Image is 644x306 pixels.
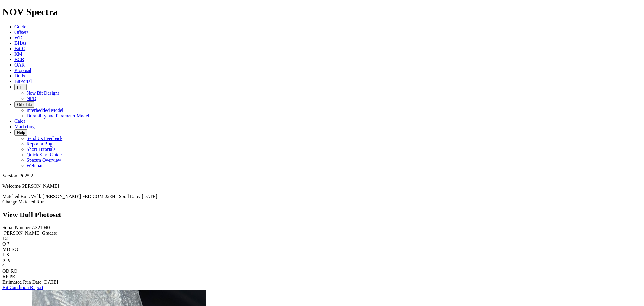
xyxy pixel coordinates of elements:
[14,84,27,90] button: FTT
[14,46,25,51] a: BitIQ
[14,57,24,62] a: BCR
[2,225,31,230] label: Serial Number
[2,211,642,219] h2: View Dull Photoset
[2,285,43,290] a: Bit Condition Report
[14,124,35,129] a: Marketing
[7,263,9,268] span: I
[14,62,25,67] a: OAR
[17,130,25,135] span: Help
[6,252,9,257] span: S
[2,230,642,236] div: [PERSON_NAME] Grades:
[27,141,52,146] a: Report a Bug
[2,269,9,274] label: OD
[14,68,31,73] a: Proposal
[32,225,50,230] span: A321040
[2,194,30,199] span: Matched Run:
[27,96,36,101] a: NPD
[31,194,157,199] span: Well: [PERSON_NAME] FED COM 223H | Spud Date: [DATE]
[2,252,5,257] label: L
[14,30,28,35] a: Offsets
[14,101,34,108] button: OrbitLite
[2,279,41,285] label: Estimated Run Date
[14,79,32,84] a: BitPortal
[2,247,10,252] label: MD
[11,247,18,252] span: RO
[27,163,43,168] a: Webinar
[2,236,4,241] label: I
[14,51,22,57] a: KM
[27,158,61,163] a: Spectra Overview
[21,184,59,189] span: [PERSON_NAME]
[2,6,642,18] h1: NOV Spectra
[2,274,8,279] label: RP
[27,108,63,113] a: Interbedded Model
[7,241,10,246] span: 7
[5,236,8,241] span: 2
[2,184,642,189] p: Welcome
[14,35,23,40] a: WD
[2,199,45,204] a: Change Matched Run
[7,258,11,263] span: X
[2,263,6,268] label: G
[14,41,27,46] a: BHAs
[14,119,25,124] a: Calcs
[27,113,89,118] a: Durability and Parameter Model
[27,136,62,141] a: Send Us Feedback
[27,152,62,157] a: Quick Start Guide
[27,90,59,96] a: New Bit Designs
[2,241,6,246] label: O
[43,279,58,285] span: [DATE]
[14,129,27,136] button: Help
[9,274,15,279] span: PR
[14,73,25,78] a: Dulls
[27,147,56,152] a: Short Tutorials
[14,24,26,29] a: Guide
[17,85,24,90] span: FTT
[2,258,6,263] label: X
[2,173,642,179] div: Version: 2025.2
[11,269,17,274] span: RO
[17,102,32,107] span: OrbitLite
